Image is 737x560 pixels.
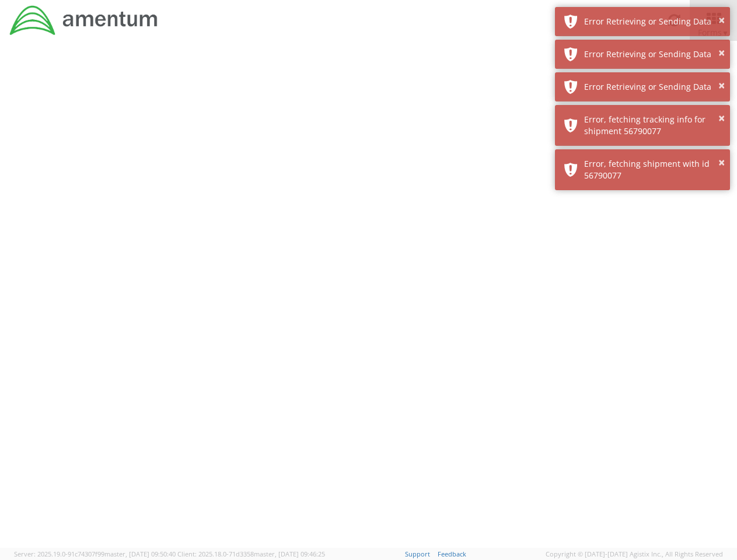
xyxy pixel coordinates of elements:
[718,110,725,127] button: ×
[254,549,325,558] span: master, [DATE] 09:46:25
[584,81,721,93] div: Error Retrieving or Sending Data
[438,549,466,558] a: Feedback
[718,78,725,94] button: ×
[177,549,325,558] span: Client: 2025.18.0-71d3358
[718,155,725,171] button: ×
[9,4,159,37] img: dyn-intl-logo-049831509241104b2a82.png
[104,549,176,558] span: master, [DATE] 09:50:40
[584,16,721,27] div: Error Retrieving or Sending Data
[718,12,725,29] button: ×
[718,45,725,62] button: ×
[584,114,721,137] div: Error, fetching tracking info for shipment 56790077
[14,549,176,558] span: Server: 2025.19.0-91c74307f99
[584,158,721,181] div: Error, fetching shipment with id 56790077
[405,549,430,558] a: Support
[584,48,721,60] div: Error Retrieving or Sending Data
[546,549,723,559] span: Copyright © [DATE]-[DATE] Agistix Inc., All Rights Reserved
